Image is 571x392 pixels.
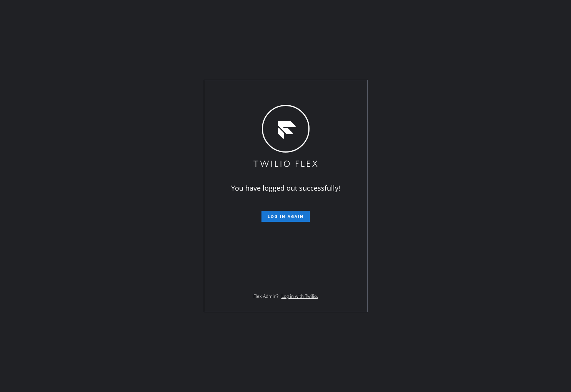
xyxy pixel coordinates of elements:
span: Flex Admin? [253,293,278,299]
a: Log in with Twilio. [281,293,318,299]
span: Log in again [268,214,304,219]
span: You have logged out successfully! [231,183,340,193]
button: Log in again [261,211,310,222]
